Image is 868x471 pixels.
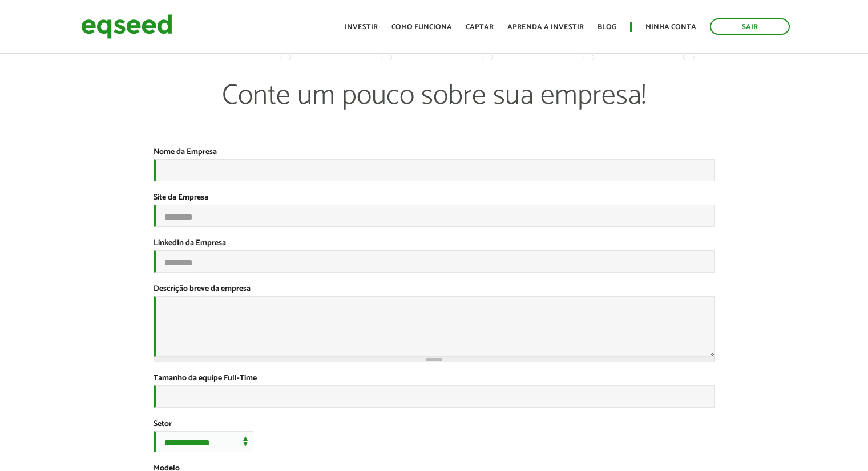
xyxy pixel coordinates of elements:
[181,79,687,147] p: Conte um pouco sobre sua empresa!
[81,11,172,42] img: EqSeed
[154,194,208,202] label: Site da Empresa
[154,420,172,428] label: Setor
[154,375,257,383] label: Tamanho da equipe Full-Time
[154,148,217,156] label: Nome da Empresa
[345,23,378,31] a: Investir
[391,23,452,31] a: Como funciona
[597,23,616,31] a: Blog
[154,239,226,247] label: LinkedIn da Empresa
[154,285,251,293] label: Descrição breve da empresa
[466,23,494,31] a: Captar
[710,18,790,35] a: Sair
[645,23,696,31] a: Minha conta
[507,23,584,31] a: Aprenda a investir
